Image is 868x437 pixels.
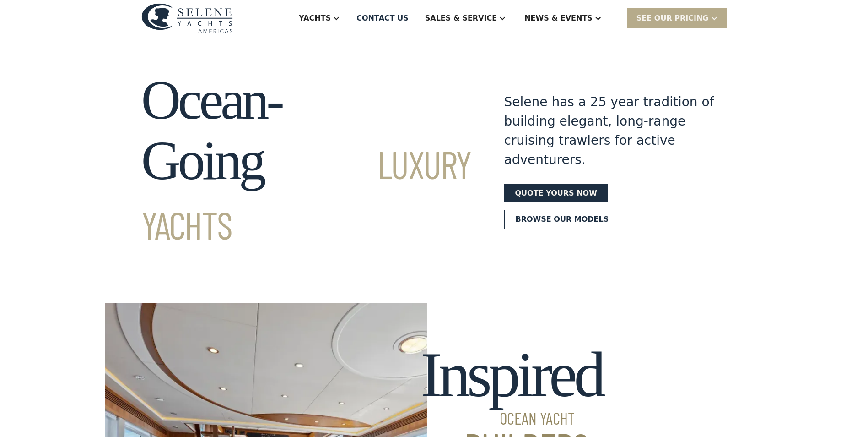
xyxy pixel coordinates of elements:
[504,210,620,229] a: Browse our models
[636,13,709,24] div: SEE Our Pricing
[421,410,602,426] span: Ocean Yacht
[141,141,471,247] span: Luxury Yachts
[356,13,409,24] div: Contact US
[524,13,593,24] div: News & EVENTS
[504,93,715,169] div: Selene has a 25 year tradition of building elegant, long-range cruising trawlers for active adven...
[141,3,233,33] img: logo
[141,70,471,251] h1: Ocean-Going
[425,13,497,24] div: Sales & Service
[299,13,331,24] div: Yachts
[504,184,608,202] a: Quote yours now
[627,8,727,28] div: SEE Our Pricing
